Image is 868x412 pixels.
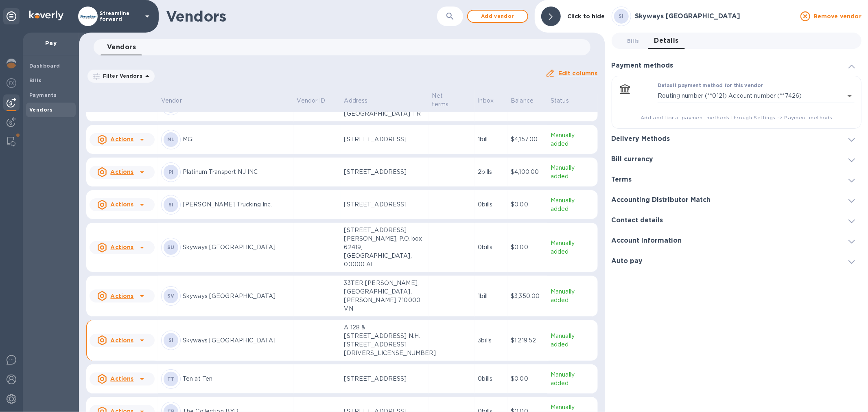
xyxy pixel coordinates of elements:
p: 0 bills [478,375,505,383]
p: [STREET_ADDRESS] [344,168,426,176]
p: Manually added [551,332,595,349]
u: Actions [110,293,133,299]
p: $0.00 [511,200,544,209]
p: Streamline forward [100,11,140,22]
span: Net terms [432,92,472,109]
label: Default payment method for this vendor [658,83,763,88]
p: [STREET_ADDRESS] [344,200,426,209]
p: Pay [29,39,72,47]
span: Balance [511,96,544,105]
b: SI [168,337,174,343]
b: Dashboard [29,63,60,69]
u: Actions [110,337,133,344]
b: PI [168,169,174,175]
p: A 128 & [STREET_ADDRESS] N.H. [STREET_ADDRESS][DRIVERS_LICENSE_NUMBER] [344,323,426,357]
h3: Account Information [612,237,682,245]
p: $3,350.00 [511,292,544,300]
p: $4,157.00 [511,135,544,144]
img: Foreign exchange [7,78,16,88]
p: 0 bills [478,243,505,252]
p: [STREET_ADDRESS] [344,135,426,144]
div: Unpin categories [3,8,20,24]
u: Actions [110,375,133,382]
p: Manually added [551,370,595,388]
b: Bills [29,77,42,83]
p: Manually added [551,196,595,213]
span: Details [654,35,679,46]
div: Routing number (**0121) Account number (**7426) [658,89,855,103]
p: 1 bill [478,292,505,300]
h3: Terms [612,176,632,184]
p: Manually added [551,287,595,305]
p: Filter Vendors [100,72,142,79]
img: Logo [29,11,63,20]
h3: Skyways [GEOGRAPHIC_DATA] [635,13,796,20]
span: Vendor [161,96,192,105]
p: Routing number (**0121) Account number (**7426) [658,92,802,100]
p: Manually added [551,239,595,256]
b: SV [167,293,175,299]
p: Address [344,96,368,105]
span: Inbox [478,96,505,105]
p: 3 bills [478,336,505,345]
div: Default payment method for this vendorRouting number (**0121) Account number (**7426)​Add additio... [619,83,855,122]
span: Bills [627,37,639,45]
u: Actions [110,244,133,250]
p: Skyways [GEOGRAPHIC_DATA] [183,292,291,300]
p: 33TER [PERSON_NAME], [GEOGRAPHIC_DATA], [PERSON_NAME] 710000 VN [344,279,426,313]
p: 1 bill [478,135,505,144]
h3: Delivery Methods [612,135,670,143]
p: Skyways [GEOGRAPHIC_DATA] [183,243,291,252]
b: Click to hide [567,13,605,20]
h3: Accounting Distributor Match [612,196,711,204]
h3: Bill currency [612,156,654,163]
p: Manually added [551,164,595,181]
b: Vendors [29,107,53,113]
span: Vendors [107,42,136,53]
p: Vendor ID [297,96,326,105]
b: ML [167,136,175,142]
p: 0 bills [478,200,505,209]
span: Vendor ID [297,96,336,105]
p: [PERSON_NAME] Trucking Inc. [183,200,291,209]
p: $0.00 [511,243,544,252]
b: SI [168,202,174,208]
span: Add additional payment methods through Settings -> Payment methods [619,114,855,122]
p: Balance [511,96,533,105]
p: Skyways [GEOGRAPHIC_DATA] [183,336,291,345]
p: [STREET_ADDRESS][PERSON_NAME], P.O. box 62419, [GEOGRAPHIC_DATA], 00000 AE [344,226,426,269]
span: Add vendor [474,11,521,21]
p: MGL [183,135,291,144]
u: Actions [110,136,133,142]
b: TT [167,376,175,382]
p: [STREET_ADDRESS] [344,375,426,383]
p: Net terms [432,92,461,109]
button: Add vendor [467,10,528,23]
h3: Payment methods [612,62,673,70]
u: Remove vendor [813,13,861,20]
b: Payments [29,92,57,98]
u: Edit columns [558,70,598,77]
p: Vendor [161,96,182,105]
p: Status [551,96,569,105]
p: Manually added [551,131,595,148]
p: $1,219.52 [511,336,544,345]
p: Platinum Transport NJ INC [183,168,291,176]
p: 2 bills [478,168,505,176]
p: Inbox [478,96,494,105]
h3: Contact details [612,217,663,224]
h1: Vendors [166,8,437,25]
p: Ten at Ten [183,375,291,383]
h3: Auto pay [612,257,643,265]
span: Address [344,96,378,105]
p: $4,100.00 [511,168,544,176]
b: SU [167,244,175,250]
b: SI [619,13,624,19]
p: $0.00 [511,375,544,383]
u: Actions [110,169,133,175]
u: Actions [110,201,133,208]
